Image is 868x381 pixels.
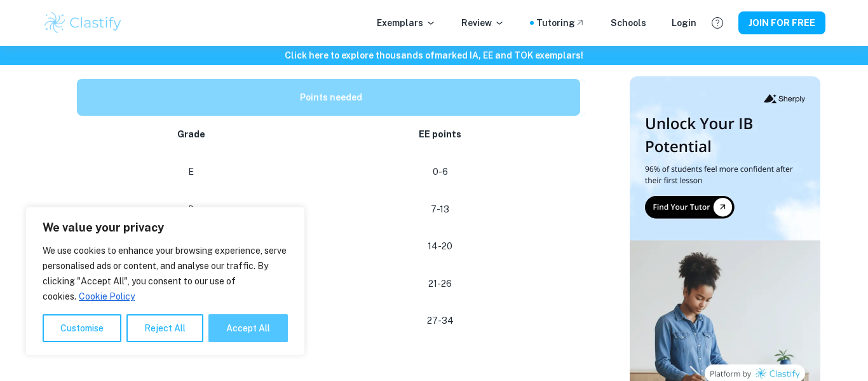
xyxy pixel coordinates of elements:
[92,163,290,181] p: E
[78,291,135,302] a: Cookie Policy
[377,16,436,30] p: Exemplars
[43,10,123,36] img: Clastify logo
[461,16,505,30] p: Review
[311,238,570,255] p: 14-20
[43,314,121,342] button: Customise
[311,312,570,329] p: 27-34
[419,129,461,139] strong: EE points
[177,129,205,139] strong: Grade
[3,48,865,62] h6: Click here to explore thousands of marked IA, EE and TOK exemplars !
[672,16,696,30] a: Login
[43,220,288,235] p: We value your privacy
[311,201,570,218] p: 7-13
[738,11,825,34] button: JOIN FOR FREE
[536,16,585,30] a: Tutoring
[92,201,290,218] p: D
[208,314,288,342] button: Accept All
[126,314,203,342] button: Reject All
[25,207,305,356] div: We value your privacy
[43,243,288,304] p: We use cookies to enhance your browsing experience, serve personalised ads or content, and analys...
[707,12,728,34] button: Help and Feedback
[311,163,570,181] p: 0-6
[611,16,646,30] a: Schools
[311,275,570,293] p: 21-26
[92,89,570,106] p: Points needed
